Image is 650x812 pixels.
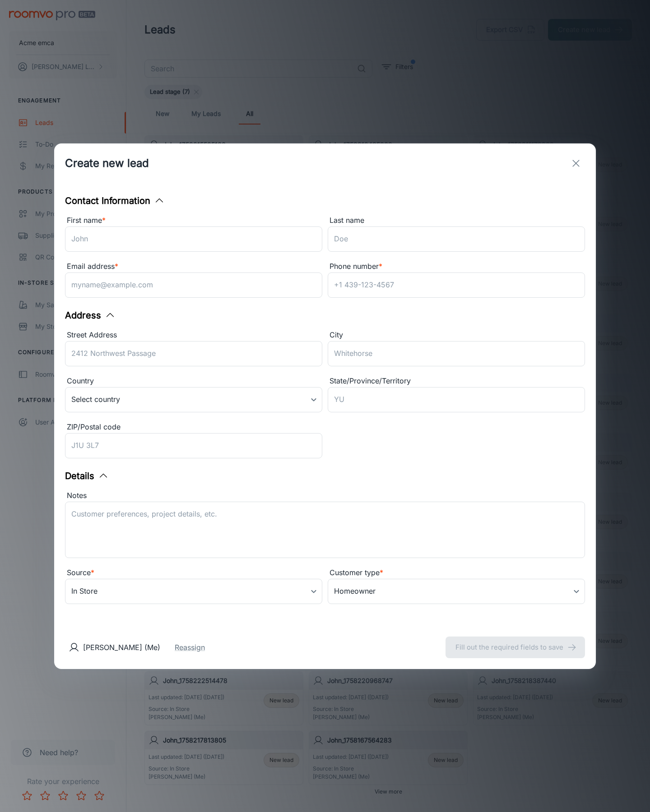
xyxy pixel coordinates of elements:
input: J1U 3L7 [65,433,322,458]
div: Last name [328,215,585,226]
input: myname@example.com [65,272,322,298]
button: Address [65,309,116,322]
div: First name [65,215,322,226]
div: Email address [65,261,322,272]
div: Homeowner [328,579,585,604]
input: Whitehorse [328,341,585,366]
button: exit [567,154,585,172]
button: Reassign [175,642,205,653]
div: City [328,329,585,341]
input: +1 439-123-4567 [328,272,585,298]
div: Select country [65,387,322,412]
button: Details [65,469,109,483]
div: In Store [65,579,322,604]
div: Customer type [328,567,585,579]
div: Phone number [328,261,585,272]
div: Street Address [65,329,322,341]
div: Country [65,375,322,387]
input: John [65,226,322,252]
div: ZIP/Postal code [65,421,322,433]
input: Doe [328,226,585,252]
div: State/Province/Territory [328,375,585,387]
p: [PERSON_NAME] (Me) [83,642,160,653]
input: YU [328,387,585,412]
input: 2412 Northwest Passage [65,341,322,366]
h1: Create new lead [65,155,149,171]
div: Source [65,567,322,579]
div: Notes [65,490,585,502]
button: Contact Information [65,194,165,208]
